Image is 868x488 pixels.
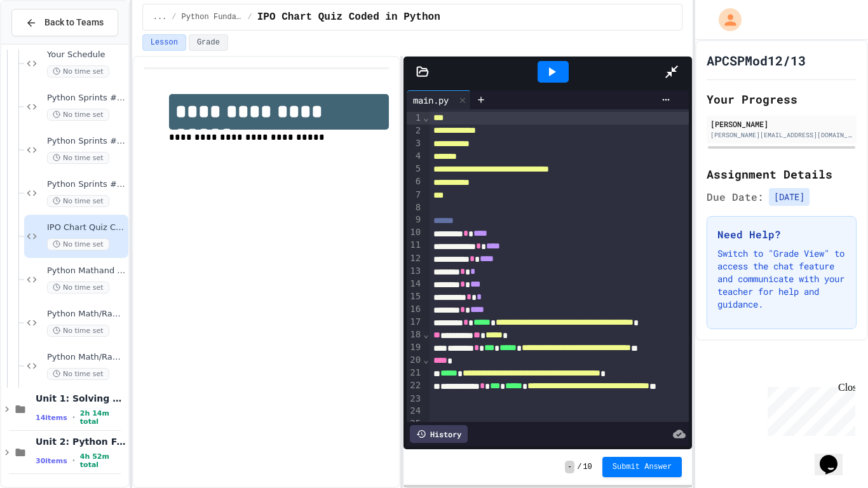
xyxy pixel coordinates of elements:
[423,355,429,365] span: Fold line
[80,452,126,469] span: 4h 52m total
[717,227,846,242] h3: Need Help?
[407,354,423,367] div: 20
[47,50,126,60] span: Your Schedule
[36,436,126,447] span: Unit 2: Python Fundamentals
[182,12,243,22] span: Python Fundamentals
[707,51,806,69] h1: APCSPMod12/13
[407,150,423,163] div: 4
[47,152,109,164] span: No time set
[705,5,745,34] div: My Account
[423,112,429,123] span: Fold line
[153,12,167,22] span: ...
[172,12,176,22] span: /
[613,462,672,472] span: Submit Answer
[47,195,109,207] span: No time set
[36,393,126,404] span: Unit 1: Solving Problems in Computer Science
[717,247,846,311] p: Switch to "Grade View" to access the chat feature and communicate with your teacher for help and ...
[707,90,857,108] h2: Your Progress
[257,10,440,25] span: IPO Chart Quiz Coded in Python
[407,90,471,109] div: main.py
[710,118,853,130] div: [PERSON_NAME]
[602,457,682,477] button: Submit Answer
[407,175,423,188] div: 6
[36,457,67,465] span: 30 items
[80,409,126,426] span: 2h 14m total
[407,125,423,137] div: 2
[407,112,423,125] div: 1
[47,325,109,337] span: No time set
[423,329,429,339] span: Fold line
[407,265,423,278] div: 13
[44,16,104,29] span: Back to Teams
[47,368,109,380] span: No time set
[407,252,423,265] div: 12
[763,382,855,436] iframe: chat widget
[407,213,423,226] div: 9
[407,278,423,290] div: 14
[47,109,109,121] span: No time set
[407,189,423,201] div: 7
[583,462,592,472] span: 10
[407,239,423,252] div: 11
[577,462,581,472] span: /
[407,163,423,175] div: 5
[707,189,764,205] span: Due Date:
[407,226,423,239] div: 10
[407,137,423,150] div: 3
[72,456,75,466] span: •
[407,316,423,329] div: 17
[407,417,423,430] div: 25
[565,461,574,473] span: -
[47,238,109,250] span: No time set
[142,34,186,51] button: Lesson
[407,329,423,341] div: 18
[36,414,67,422] span: 14 items
[407,341,423,354] div: 19
[815,437,855,475] iframe: chat widget
[410,425,468,443] div: History
[407,405,423,417] div: 24
[407,303,423,316] div: 16
[407,393,423,405] div: 23
[47,93,126,104] span: Python Sprints #1a
[47,281,109,294] span: No time set
[407,290,423,303] div: 15
[47,136,126,147] span: Python Sprints #1b
[47,179,126,190] span: Python Sprints #1c
[707,165,857,183] h2: Assignment Details
[5,5,88,81] div: Chat with us now!Close
[710,130,853,140] div: [PERSON_NAME][EMAIL_ADDRESS][DOMAIN_NAME]
[407,379,423,392] div: 22
[407,201,423,214] div: 8
[47,65,109,78] span: No time set
[47,309,126,320] span: Python Math/Random Modules 2B:
[407,93,455,107] div: main.py
[47,352,126,363] span: Python Math/Random Modules 2C
[11,9,118,36] button: Back to Teams
[72,412,75,423] span: •
[47,222,126,233] span: IPO Chart Quiz Coded in Python
[189,34,228,51] button: Grade
[769,188,810,206] span: [DATE]
[407,367,423,379] div: 21
[248,12,252,22] span: /
[47,266,126,276] span: Python Mathand Random Module 2A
